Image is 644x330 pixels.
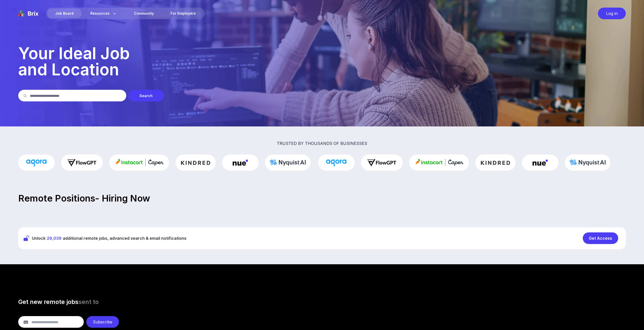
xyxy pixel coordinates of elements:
[583,232,621,244] a: Get Access
[128,90,164,101] div: Search
[595,8,626,19] a: Log in
[583,232,618,244] div: Get Access
[82,9,125,18] div: Resources
[47,236,61,241] span: 29,039
[78,298,99,305] span: sent to
[86,316,119,328] div: Subscribe
[598,8,626,19] div: Log in
[32,235,186,241] span: Unlock additional remote jobs, advanced search & email notifications
[18,298,626,306] h3: Get new remote jobs
[18,45,626,78] p: Your Ideal Job and Location
[162,9,204,18] a: For Employers
[126,9,162,18] a: Community
[47,9,82,18] div: Job Board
